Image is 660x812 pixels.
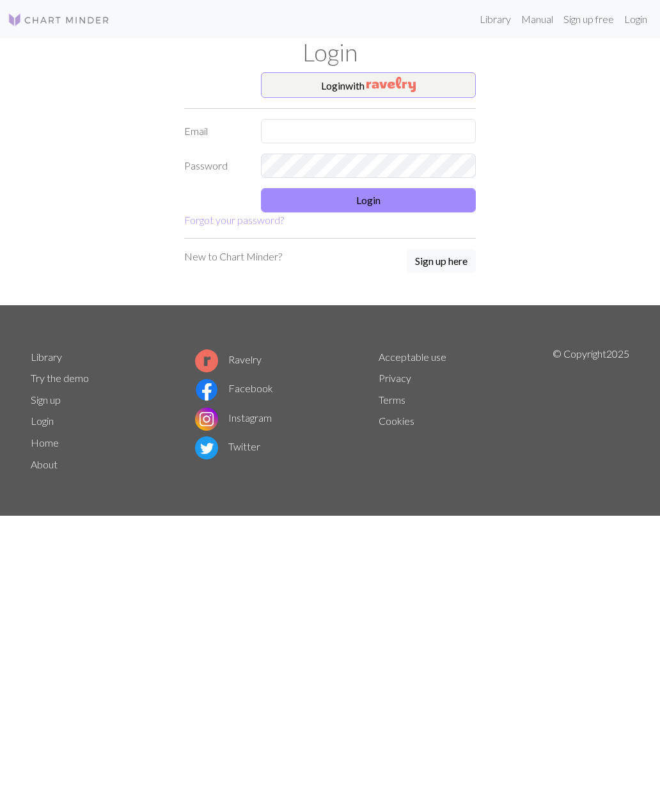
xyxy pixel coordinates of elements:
a: Library [31,351,62,363]
button: Loginwith [261,72,476,98]
a: Instagram [195,411,272,424]
a: Sign up here [407,249,476,275]
a: Acceptable use [379,351,446,363]
img: Ravelry logo [195,349,218,372]
a: Facebook [195,382,273,394]
a: Library [475,6,516,32]
a: Home [31,436,59,449]
p: © Copyright 2025 [553,346,629,475]
img: Logo [8,12,110,28]
a: Forgot your password? [184,214,284,226]
p: New to Chart Minder? [184,249,282,264]
img: Twitter logo [195,436,218,459]
a: Ravelry [195,353,262,365]
a: Sign up free [558,6,619,32]
img: Facebook logo [195,378,218,401]
img: Ravelry [366,77,416,92]
a: Cookies [379,415,414,427]
a: Try the demo [31,372,89,384]
h1: Login [23,38,637,67]
label: Email [177,119,253,143]
img: Instagram logo [195,408,218,431]
a: Sign up [31,394,61,406]
a: Privacy [379,372,411,384]
label: Password [177,154,253,178]
a: Login [31,415,54,427]
button: Login [261,188,476,212]
button: Sign up here [407,249,476,273]
a: About [31,458,58,470]
a: Terms [379,394,405,406]
a: Twitter [195,440,260,452]
a: Login [619,6,652,32]
a: Manual [516,6,558,32]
